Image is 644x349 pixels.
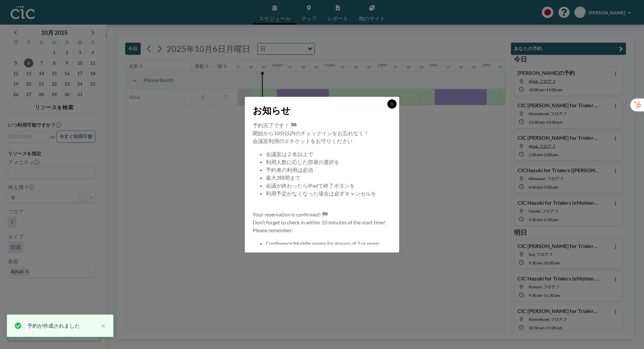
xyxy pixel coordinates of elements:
span: 開始から10分以内のチェックインをお忘れなく！ [253,130,369,136]
span: 予約完了です！ 🏁 [253,122,297,128]
span: 会議が終わったらiPadで終了ボタンを [266,182,355,189]
span: 利用予定がなくなった場合は必ずキャンセルを [266,190,376,196]
span: 会議室利用のエチケットをお守りください [253,138,353,144]
span: Conference/Huddle rooms for groups of 2 or more [266,240,379,246]
span: お知らせ [253,105,290,116]
span: Your reservation is confirmed! 🏁 [253,211,328,217]
span: 会議室は２名以上で [266,151,313,157]
span: 利用人数に応じた部屋の選択を [266,159,339,165]
span: Please remember: [253,227,293,233]
div: 予約が作成されました [27,322,98,330]
span: Don’t forget to check in within 10 minutes of the start time! [253,219,385,225]
button: close [98,322,105,330]
span: 予約者の利用は必須 [266,167,313,173]
span: 最大2時間まで [266,174,300,181]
